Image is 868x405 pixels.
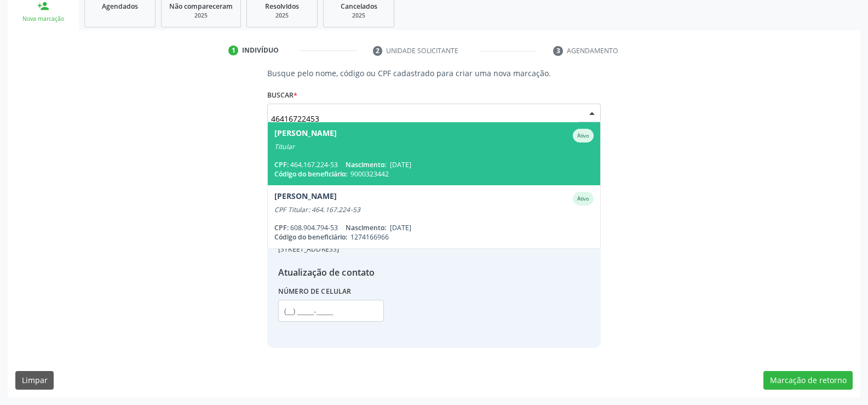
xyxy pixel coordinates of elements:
[577,195,589,202] small: Ativo
[274,169,347,179] span: Código do beneficiário:
[341,2,377,11] span: Cancelados
[274,206,594,214] div: CPF Titular: 464.167.224-53
[390,223,411,232] span: [DATE]
[278,244,419,254] div: [STREET_ADDRESS]
[350,232,389,242] span: 1274166966
[242,45,279,55] div: Indivíduo
[274,160,289,169] span: CPF:
[763,371,853,390] button: Marcação de retorno
[265,2,299,11] span: Resolvidos
[267,67,601,79] p: Busque pelo nome, código ou CPF cadastrado para criar uma nova marcação.
[350,169,389,179] span: 9000323442
[15,15,71,23] div: Nova marcação
[278,266,419,279] div: Atualização de contato
[346,160,386,169] span: Nascimento:
[267,87,297,104] label: Buscar
[346,223,386,232] span: Nascimento:
[274,223,594,232] div: 608.904.794-53
[102,2,138,11] span: Agendados
[274,223,289,232] span: CPF:
[274,192,337,206] div: [PERSON_NAME]
[331,12,386,20] div: 2025
[274,142,594,151] div: Titular
[278,300,384,322] input: (__) _____-_____
[15,371,54,390] button: Limpar
[271,107,578,129] input: Busque por nome, código ou CPF
[274,160,594,169] div: 464.167.224-53
[278,283,352,300] label: Número de celular
[228,45,238,55] div: 1
[274,129,337,142] div: [PERSON_NAME]
[577,132,589,139] small: Ativo
[274,232,347,242] span: Código do beneficiário:
[390,160,411,169] span: [DATE]
[169,2,233,11] span: Não compareceram
[169,12,233,20] div: 2025
[255,12,309,20] div: 2025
